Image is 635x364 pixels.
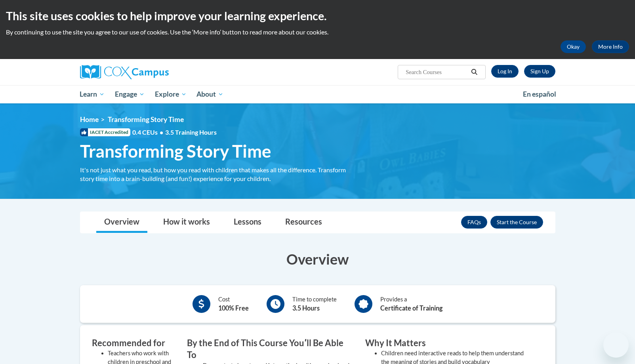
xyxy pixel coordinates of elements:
[468,67,480,77] button: Search
[292,295,337,313] div: Time to complete
[490,216,543,229] button: Enroll
[155,90,187,99] span: Explore
[187,337,353,362] h3: By the End of This Course Youʹll Be Able To
[68,85,567,103] div: Main menu
[80,65,169,79] img: Cox Campus
[380,304,442,312] b: Certificate of Training
[80,249,555,269] h3: Overview
[524,65,555,78] a: Register
[218,295,249,313] div: Cost
[108,115,184,124] span: Transforming Story Time
[405,67,468,77] input: Search Courses
[380,295,442,313] div: Provides a
[132,128,217,137] span: 0.4 CEUs
[155,212,218,233] a: How it works
[592,40,629,53] a: More Info
[6,8,629,24] h2: This site uses cookies to help improve your learning experience.
[365,337,532,349] h3: Why It Matters
[165,128,217,136] span: 3.5 Training Hours
[518,86,561,103] a: En español
[218,304,249,312] b: 100% Free
[75,85,110,103] a: Learn
[80,128,130,136] span: IACET Accredited
[160,128,163,136] span: •
[226,212,269,233] a: Lessons
[603,332,629,358] iframe: Button to launch messaging window
[196,90,223,99] span: About
[80,166,353,183] div: It's not just what you read, but how you read with children that makes all the difference. Transf...
[110,85,150,103] a: Engage
[277,212,330,233] a: Resources
[561,40,586,53] button: Okay
[191,85,229,103] a: About
[80,65,231,79] a: Cox Campus
[523,90,556,98] span: En español
[80,115,99,124] a: Home
[80,90,105,99] span: Learn
[6,28,629,36] p: By continuing to use the site you agree to our use of cookies. Use the ‘More info’ button to read...
[80,141,271,162] span: Transforming Story Time
[92,337,175,349] h3: Recommended for
[292,304,320,312] b: 3.5 Hours
[461,216,487,229] a: FAQs
[115,90,145,99] span: Engage
[150,85,192,103] a: Explore
[491,65,519,78] a: Log In
[96,212,147,233] a: Overview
